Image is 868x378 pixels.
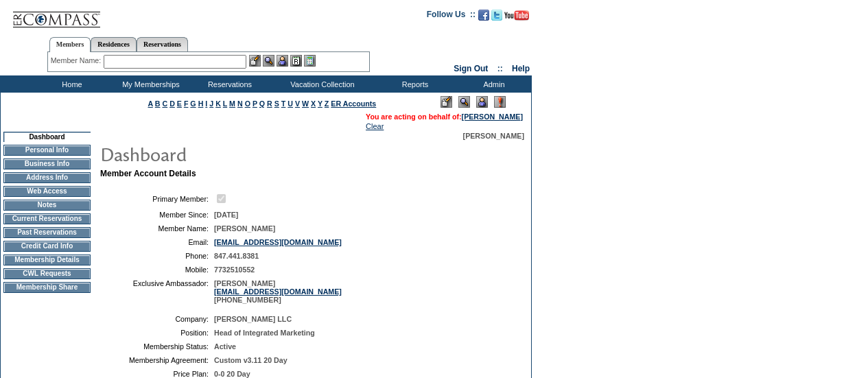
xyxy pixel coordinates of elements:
[253,99,257,108] a: P
[91,37,137,51] a: Residences
[106,356,209,364] td: Membership Agreement:
[110,75,189,93] td: My Memberships
[512,64,530,73] a: Help
[155,99,161,108] a: B
[214,265,255,274] span: 7732510552
[190,99,196,108] a: G
[3,132,91,142] td: Dashboard
[214,342,236,351] span: Active
[106,224,209,233] td: Member Name:
[215,99,221,108] a: K
[504,14,529,22] a: Subscribe to our YouTube Channel
[137,37,188,51] a: Reservations
[3,158,91,169] td: Business Info
[494,96,506,108] img: Log Concern/Member Elevation
[214,211,238,219] span: [DATE]
[245,99,250,108] a: O
[3,227,91,238] td: Past Reservations
[427,8,476,25] td: Follow Us ::
[302,99,309,108] a: W
[453,75,532,93] td: Admin
[214,238,342,246] a: [EMAIL_ADDRESS][DOMAIN_NAME]
[268,75,374,93] td: Vacation Collection
[106,265,209,274] td: Mobile:
[366,113,523,121] span: You are acting on behalf of:
[295,99,300,108] a: V
[177,99,182,108] a: E
[366,122,384,130] a: Clear
[478,10,489,21] img: Become our fan on Facebook
[281,99,286,108] a: T
[214,329,315,337] span: Head of Integrated Marketing
[3,268,91,279] td: CWL Requests
[106,211,209,219] td: Member Since:
[51,55,104,67] div: Member Name:
[214,370,250,378] span: 0-0 20 Day
[274,99,279,108] a: S
[189,75,268,93] td: Reservations
[277,55,288,67] img: Impersonate
[458,96,470,108] img: View Mode
[169,99,175,108] a: D
[106,252,209,260] td: Phone:
[214,252,259,260] span: 847.441.8381
[454,64,488,73] a: Sign Out
[263,55,274,67] img: View
[106,342,209,351] td: Membership Status:
[3,145,91,156] td: Personal Info
[3,186,91,197] td: Web Access
[3,282,91,293] td: Membership Share
[331,99,376,108] a: ER Accounts
[288,99,293,108] a: U
[476,96,488,108] img: Impersonate
[249,55,261,67] img: b_edit.gif
[462,113,523,121] a: [PERSON_NAME]
[223,99,227,108] a: L
[205,99,207,108] a: I
[49,37,91,52] a: Members
[304,55,316,67] img: b_calculator.gif
[162,99,167,108] a: C
[491,14,502,22] a: Follow us on Twitter
[325,99,329,108] a: Z
[106,329,209,337] td: Position:
[214,287,342,296] a: [EMAIL_ADDRESS][DOMAIN_NAME]
[3,241,91,252] td: Credit Card Info
[504,10,529,21] img: Subscribe to our YouTube Channel
[478,14,489,22] a: Become our fan on Facebook
[31,75,110,93] td: Home
[491,10,502,21] img: Follow us on Twitter
[229,99,235,108] a: M
[214,279,342,304] span: [PERSON_NAME] [PHONE_NUMBER]
[497,64,503,73] span: ::
[463,132,524,140] span: [PERSON_NAME]
[3,200,91,211] td: Notes
[106,238,209,246] td: Email:
[209,99,213,108] a: J
[441,96,452,108] img: Edit Mode
[374,75,453,93] td: Reports
[3,172,91,183] td: Address Info
[3,255,91,265] td: Membership Details
[311,99,316,108] a: X
[214,315,292,323] span: [PERSON_NAME] LLC
[237,99,243,108] a: N
[106,315,209,323] td: Company:
[214,224,275,233] span: [PERSON_NAME]
[106,370,209,378] td: Price Plan:
[148,99,153,108] a: A
[290,55,302,67] img: Reservations
[259,99,265,108] a: Q
[99,140,374,167] img: pgTtlDashboard.gif
[318,99,322,108] a: Y
[214,356,288,364] span: Custom v3.11 20 Day
[184,99,189,108] a: F
[198,99,204,108] a: H
[106,279,209,304] td: Exclusive Ambassador:
[3,213,91,224] td: Current Reservations
[100,169,196,178] b: Member Account Details
[267,99,272,108] a: R
[106,192,209,205] td: Primary Member:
